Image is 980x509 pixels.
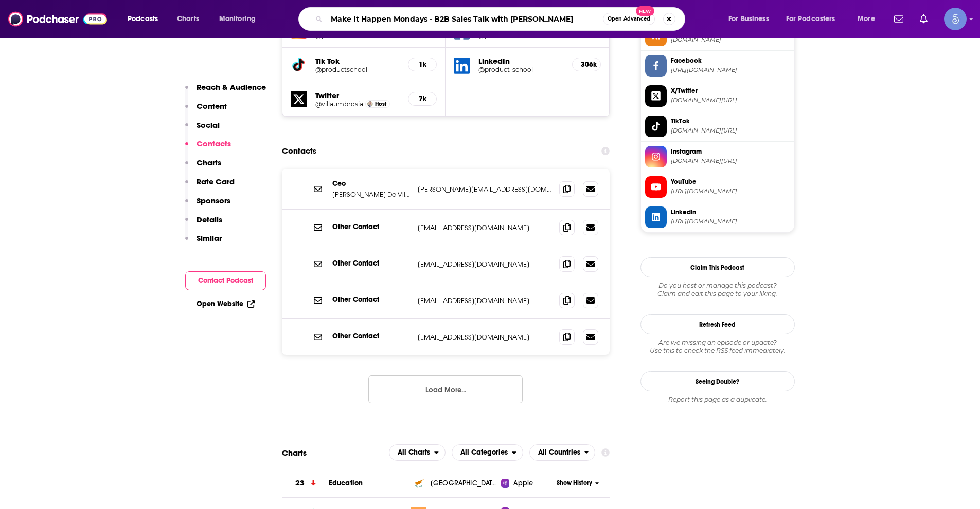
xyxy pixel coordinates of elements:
h2: Contacts [282,141,316,161]
h2: Charts [282,448,307,458]
p: [EMAIL_ADDRESS][DOMAIN_NAME] [418,260,551,269]
a: YouTube[URL][DOMAIN_NAME] [645,176,790,198]
button: open menu [529,444,596,461]
span: Facebook [671,56,790,65]
a: Show notifications dropdown [890,10,907,28]
button: Load More... [368,375,523,403]
p: Content [197,101,227,111]
p: Other Contact [332,332,409,341]
span: Linkedin [671,208,790,217]
p: Ceo [332,179,409,188]
span: https://www.youtube.com/@ProductSchoolSanFrancisco [671,187,790,195]
img: Podchaser - Follow, Share and Rate Podcasts [8,9,107,29]
button: Sponsors [185,196,230,215]
a: Instagram[DOMAIN_NAME][URL] [645,146,790,167]
span: feeds.buzzsprout.com [671,36,790,44]
button: open menu [212,11,269,27]
p: Other Contact [332,222,409,231]
p: Charts [197,158,221,167]
a: TikTok[DOMAIN_NAME][URL] [645,116,790,137]
button: Reach & Audience [185,82,266,101]
button: Similar [185,233,222,252]
a: Education [329,479,363,487]
a: @productschool [315,66,400,73]
p: Details [197,215,222,224]
a: Linkedin[URL][DOMAIN_NAME] [645,206,790,228]
span: tiktok.com/@productschool [671,127,790,135]
span: Charts [177,12,199,26]
button: Charts [185,158,221,177]
button: Open AdvancedNew [603,13,655,25]
span: Monitoring [219,12,256,26]
span: For Business [728,12,769,26]
span: All Countries [538,449,580,456]
div: Are we missing an episode or update? Use this to check the RSS feed immediately. [640,338,795,355]
p: [PERSON_NAME][EMAIL_ADDRESS][DOMAIN_NAME] [418,185,551,194]
h5: Twitter [315,90,400,100]
p: [PERSON_NAME]-De-Villaumbrosia [332,190,409,199]
span: Apple [513,478,533,488]
h5: @product-school [478,66,564,73]
span: Podcasts [128,12,158,26]
button: Claim This Podcast [640,257,795,277]
div: Claim and edit this page to your liking. [640,281,795,298]
button: Show History [553,479,602,487]
button: Rate Card [185,177,235,196]
h5: 7k [417,95,428,103]
span: Instagram [671,147,790,156]
a: Charts [170,11,205,27]
div: Search podcasts, credits, & more... [308,7,695,31]
span: All Charts [398,449,430,456]
span: All Categories [460,449,508,456]
span: instagram.com/productschool [671,157,790,165]
p: Social [197,120,220,130]
h5: LinkedIn [478,56,564,66]
span: YouTube [671,177,790,186]
span: Show History [557,479,592,487]
button: Details [185,215,222,234]
button: Contact Podcast [185,271,266,290]
span: More [858,12,875,26]
a: X/Twitter[DOMAIN_NAME][URL] [645,85,790,107]
button: Social [185,120,220,139]
span: https://www.facebook.com/productschool [671,66,790,74]
a: 23 [282,469,329,497]
span: New [636,6,654,16]
input: Search podcasts, credits, & more... [327,11,603,27]
a: Open Website [197,299,255,308]
span: Do you host or manage this podcast? [640,281,795,290]
h2: Countries [529,444,596,461]
p: [EMAIL_ADDRESS][DOMAIN_NAME] [418,296,551,305]
a: Show notifications dropdown [916,10,932,28]
p: Contacts [197,139,231,148]
h5: Tik Tok [315,56,400,66]
h5: 306k [581,60,592,69]
span: X/Twitter [671,86,790,96]
button: Contacts [185,139,231,158]
button: open menu [452,444,523,461]
p: [EMAIL_ADDRESS][DOMAIN_NAME] [418,223,551,232]
a: Apple [501,478,553,488]
button: open menu [721,11,782,27]
span: https://www.linkedin.com/company/product-school [671,218,790,225]
button: Refresh Feed [640,314,795,334]
span: twitter.com/productschool [671,97,790,104]
p: Sponsors [197,196,230,205]
button: Show profile menu [944,8,967,30]
img: User Profile [944,8,967,30]
img: Carlos Villaumbrosia [367,101,373,107]
p: [EMAIL_ADDRESS][DOMAIN_NAME] [418,333,551,342]
span: TikTok [671,117,790,126]
h5: 1k [417,60,428,69]
span: For Podcasters [786,12,835,26]
span: Open Advanced [608,16,650,22]
h5: @villaumbrosia [315,100,363,108]
span: Host [375,101,386,107]
h2: Platforms [389,444,446,461]
button: open menu [779,11,850,27]
button: open menu [120,11,171,27]
a: Seeing Double? [640,371,795,391]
